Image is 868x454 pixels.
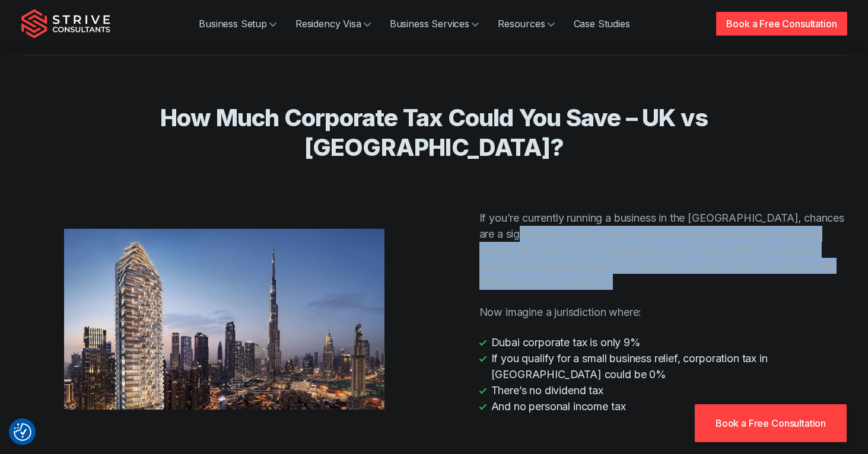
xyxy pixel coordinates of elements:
[479,382,847,398] li: There’s no dividend tax
[14,423,31,441] img: Revisit consent button
[488,12,564,36] a: Resources
[21,9,110,39] img: Strive Consultants
[55,103,814,162] h2: How Much Corporate Tax Could You Save – UK vs [GEOGRAPHIC_DATA]?
[479,304,847,320] p: Now imagine a jurisdiction where:
[189,12,286,36] a: Business Setup
[14,423,31,441] button: Consent Preferences
[479,398,847,414] li: And no personal income tax
[380,12,488,36] a: Business Services
[479,210,847,290] p: If you’re currently running a business in the [GEOGRAPHIC_DATA], chances are a significant portio...
[479,334,847,350] li: Dubai corporate tax is only 9%
[716,12,847,36] a: Book a Free Consultation
[479,350,847,382] li: If you qualify for a small business relief, corporation tax in [GEOGRAPHIC_DATA] could be 0%
[564,12,640,36] a: Case Studies
[286,12,380,36] a: Residency Visa
[64,229,384,410] img: Dubai Corporate Tax Calculator
[695,404,847,442] a: Book a Free Consultation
